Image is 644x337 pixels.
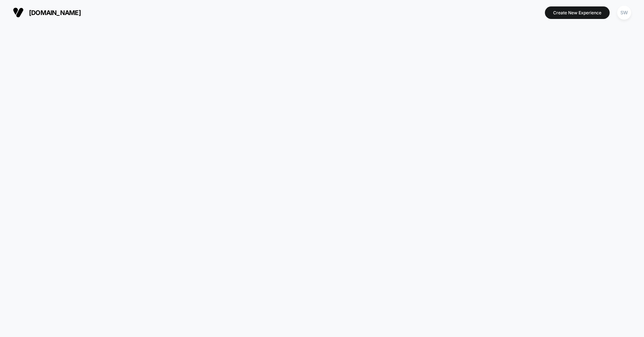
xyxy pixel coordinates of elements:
img: Visually logo [13,7,24,18]
span: [DOMAIN_NAME] [29,9,81,16]
button: Create New Experience [545,6,610,19]
button: [DOMAIN_NAME] [11,7,83,18]
div: SW [617,6,631,20]
button: SW [615,5,633,20]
